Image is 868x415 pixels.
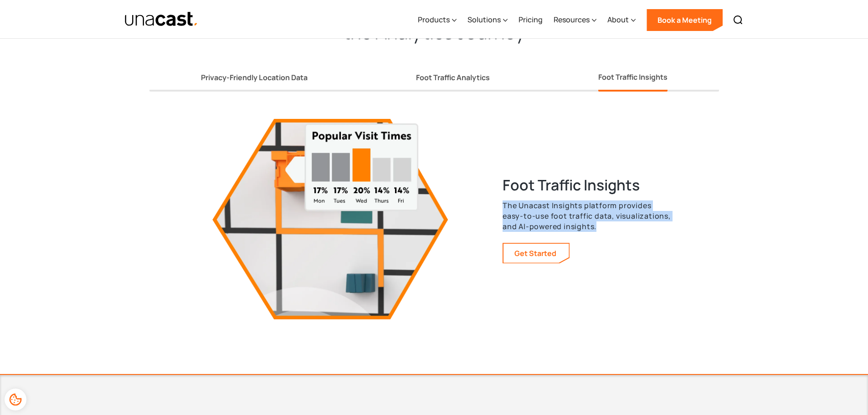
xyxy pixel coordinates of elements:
[416,73,490,82] div: Foot Traffic Analytics
[5,389,26,410] div: Cookie Preferences
[503,244,569,263] a: Learn more about our foot traffic insights platform
[598,72,668,82] div: Foot Traffic Insights
[124,11,199,27] img: Unacast text logo
[733,15,744,26] img: Search icon
[196,119,464,319] img: 3d visualization of city tile of the Foot Traffic Insights
[124,11,199,27] a: home
[647,9,723,31] a: Book a Meeting
[607,14,629,25] div: About
[418,14,450,25] div: Products
[467,1,508,39] div: Solutions
[554,1,596,39] div: Resources
[607,1,636,39] div: About
[519,1,543,39] a: Pricing
[554,14,590,25] div: Resources
[467,14,501,25] div: Solutions
[503,200,672,232] p: The Unacast Insights platform provides easy-to-use foot traffic data, visualizations, and AI-powe...
[503,175,672,195] h3: Foot Traffic Insights
[201,73,308,82] div: Privacy-Friendly Location Data
[418,1,457,39] div: Products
